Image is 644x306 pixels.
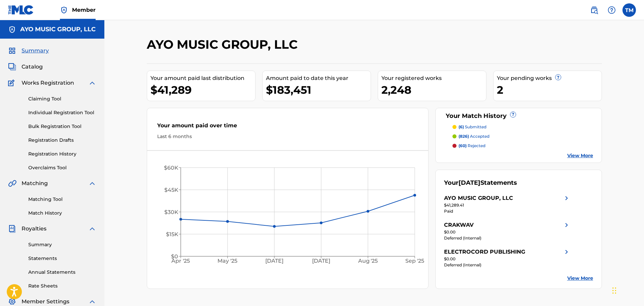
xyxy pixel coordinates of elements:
tspan: Aug '25 [358,258,378,264]
div: 2,248 [381,82,486,97]
a: Claiming Tool [28,95,96,102]
img: Works Registration [8,79,17,87]
img: expand [88,79,96,87]
tspan: $45K [164,187,178,193]
img: right chevron icon [563,221,571,229]
span: (826) [459,134,469,139]
div: Your amount paid over time [157,122,418,133]
a: Annual Statements [28,269,96,276]
tspan: $30K [164,209,178,215]
span: Works Registration [22,79,74,87]
iframe: Chat Widget [610,274,644,306]
img: Summary [8,47,16,55]
a: Statements [28,255,96,262]
div: AYO MUSIC GROUP, LLC [444,194,513,202]
a: CatalogCatalog [8,63,43,71]
div: $41,289 [150,82,255,97]
tspan: [DATE] [312,258,330,264]
a: Public Search [587,3,601,17]
div: Last 6 months [157,133,418,140]
img: MLC Logo [8,5,34,15]
p: submitted [459,124,486,130]
p: accepted [459,133,489,139]
div: $183,451 [266,82,371,97]
tspan: $0 [171,253,178,260]
img: expand [88,179,96,187]
tspan: Sep '25 [405,258,424,264]
img: Royalties [8,225,16,233]
a: Summary [28,241,96,248]
span: Member [72,6,96,14]
a: Rate Sheets [28,282,96,290]
a: (60) rejected [452,143,593,149]
span: ? [510,112,516,117]
a: ELECTROCORD PUBLISHINGright chevron icon$0.00Deferred (Internal) [444,248,571,268]
h5: AYO MUSIC GROUP, LLC [20,26,96,33]
div: Deferred (Internal) [444,235,571,241]
div: Your amount paid last distribution [150,74,255,82]
a: SummarySummary [8,47,49,55]
tspan: May '25 [217,258,237,264]
img: Accounts [8,26,16,34]
p: rejected [459,143,485,149]
tspan: $15K [166,231,178,237]
img: help [608,6,616,14]
tspan: Apr '25 [171,258,190,264]
div: 2 [497,82,602,97]
a: Bulk Registration Tool [28,123,96,130]
a: Match History [28,210,96,217]
div: Help [605,3,618,17]
a: Registration History [28,150,96,158]
a: (6) submitted [452,124,593,130]
a: AYO MUSIC GROUP, LLCright chevron icon$41,289.41Paid [444,194,571,214]
div: $0.00 [444,229,571,235]
a: (826) accepted [452,133,593,139]
a: Matching Tool [28,196,96,203]
div: CRAKWAV [444,221,474,229]
div: $41,289.41 [444,202,571,208]
img: Catalog [8,63,16,71]
img: expand [88,225,96,233]
img: expand [88,298,96,306]
div: Amount paid to date this year [266,74,371,82]
div: Your pending works [497,74,602,82]
span: [DATE] [459,179,480,186]
a: Overclaims Tool [28,164,96,171]
div: Drag [612,280,616,301]
img: right chevron icon [563,194,571,202]
div: $0.00 [444,256,571,262]
span: Catalog [22,63,43,71]
span: ? [555,75,561,80]
img: right chevron icon [563,248,571,256]
h2: AYO MUSIC GROUP, LLC [147,37,301,52]
a: View More [567,275,593,282]
div: Your Match History [444,112,593,121]
a: Registration Drafts [28,137,96,144]
tspan: $60K [164,165,178,171]
iframe: Resource Center [625,201,644,255]
img: search [590,6,598,14]
span: Summary [22,47,49,55]
div: User Menu [622,3,636,17]
div: Your registered works [381,74,486,82]
div: Paid [444,208,571,214]
a: Individual Registration Tool [28,109,96,116]
span: Matching [22,179,48,187]
img: Member Settings [8,298,16,306]
img: Matching [8,179,16,187]
img: Top Rightsholder [60,6,68,14]
div: ELECTROCORD PUBLISHING [444,248,525,256]
span: (6) [459,124,464,129]
span: Royalties [22,225,46,233]
a: View More [567,152,593,159]
span: (60) [459,143,467,148]
div: Deferred (Internal) [444,262,571,268]
a: CRAKWAVright chevron icon$0.00Deferred (Internal) [444,221,571,241]
span: Member Settings [22,298,69,306]
tspan: [DATE] [265,258,283,264]
div: Your Statements [444,178,517,187]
